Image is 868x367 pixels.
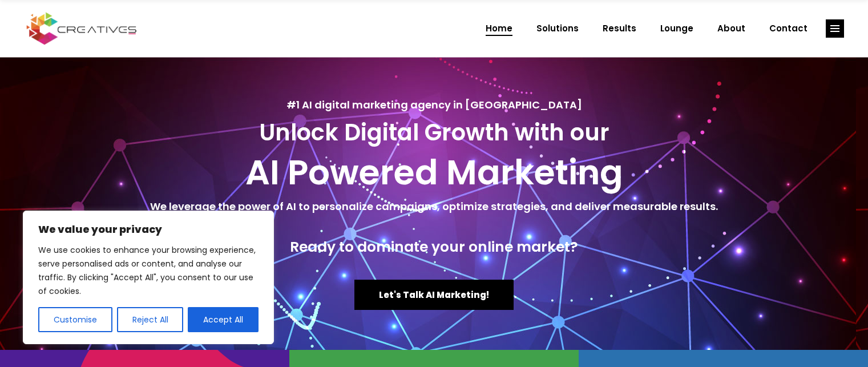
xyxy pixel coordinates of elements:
button: Reject All [117,307,184,332]
a: Let's Talk AI Marketing! [354,280,514,310]
h5: We leverage the power of AI to personalize campaigns, optimize strategies, and deliver measurable... [11,199,857,215]
button: Customise [38,307,112,332]
span: Results [603,14,636,43]
a: Contact [757,14,819,43]
img: Creatives [24,11,139,46]
span: Lounge [660,14,693,43]
a: Results [591,14,648,43]
div: We value your privacy [23,211,274,344]
span: Solutions [536,14,579,43]
a: Lounge [648,14,705,43]
a: Home [474,14,524,43]
span: Contact [769,14,808,43]
h3: Unlock Digital Growth with our [11,119,857,146]
span: Let's Talk AI Marketing! [379,289,489,301]
a: About [705,14,757,43]
span: Home [486,14,512,43]
a: Solutions [524,14,591,43]
h5: #1 AI digital marketing agency in [GEOGRAPHIC_DATA] [11,97,857,113]
button: Accept All [188,307,259,332]
p: We value your privacy [38,223,259,236]
h4: Ready to dominate your online market? [11,239,857,256]
h2: AI Powered Marketing [11,152,857,193]
a: link [826,19,844,38]
span: About [717,14,745,43]
p: We use cookies to enhance your browsing experience, serve personalised ads or content, and analys... [38,243,259,298]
